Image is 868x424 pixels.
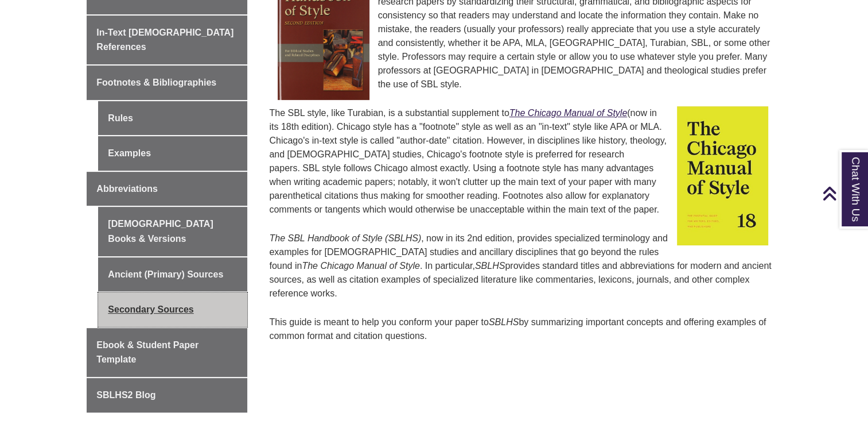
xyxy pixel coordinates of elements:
p: The SBL style, like Turabian, is a substantial supplement to (now in its 18th edition). Chicago s... [269,102,776,221]
a: Back to Top [822,186,865,201]
a: Rules [98,101,247,136]
a: Ebook & Student Paper Template [87,328,247,377]
a: Ancient (Primary) Sources [98,257,247,292]
span: In-Text [DEMOGRAPHIC_DATA] References [96,28,233,52]
em: SBLHS [489,317,519,327]
a: In-Text [DEMOGRAPHIC_DATA] References [87,16,247,64]
a: The Chicago Manual of Style [509,108,627,118]
a: [DEMOGRAPHIC_DATA] Books & Versions [98,207,247,256]
a: Abbreviations [87,172,247,206]
a: Secondary Sources [98,292,247,327]
p: , now in its 2nd edition, provides specialized terminology and examples for [DEMOGRAPHIC_DATA] st... [269,227,776,305]
span: Footnotes & Bibliographies [96,78,216,87]
em: The SBL Handbook of Style (SBLHS) [269,233,421,243]
a: Footnotes & Bibliographies [87,65,247,100]
a: SBLHS2 Blog [87,378,247,413]
span: Ebook & Student Paper Template [96,340,198,365]
p: This guide is meant to help you conform your paper to by summarizing important concepts and offer... [269,311,776,348]
span: Abbreviations [96,184,158,194]
em: SBLHS [475,261,505,271]
a: Examples [98,136,247,171]
span: SBLHS2 Blog [96,390,155,400]
em: The Chicago Manual of Style [302,261,419,271]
